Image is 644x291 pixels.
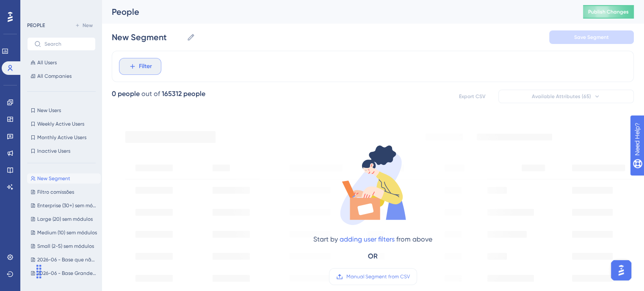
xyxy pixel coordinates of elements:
input: Segment Name [112,31,183,43]
button: Weekly Active Users [27,119,96,129]
span: Medium (10) sem módulos [37,229,97,236]
span: New Segment [37,175,70,182]
div: 165312 people [162,89,205,99]
button: Large (20) sem módulos [27,214,101,224]
div: PEOPLE [27,22,45,29]
button: New [72,20,96,30]
button: All Users [27,58,96,68]
span: Small (2-5) sem módulos [37,243,94,250]
span: Weekly Active Users [37,121,84,127]
button: 2026-06 - Base Grandes Contas [27,268,101,278]
span: Inactive Users [37,148,70,154]
span: Need Help? [20,2,53,12]
div: out of [141,89,160,99]
span: Filtro comissões [37,189,74,195]
button: Save Segment [549,30,634,44]
button: Medium (10) sem módulos [27,228,101,238]
span: Export CSV [459,93,486,100]
button: Filter [119,58,161,75]
div: 0 people [112,89,140,99]
span: 2026-06 - Base que não é Grandes Contas [37,256,97,263]
span: Filter [139,61,152,71]
div: Start by from above [313,234,432,244]
div: Arrastar [32,259,46,284]
span: Large (20) sem módulos [37,216,93,222]
button: Enterprise (30+) sem módulos [27,200,101,211]
span: Save Segment [574,34,609,41]
button: Publish Changes [583,5,634,19]
button: 2026-06 - Base que não é Grandes Contas [27,255,101,265]
input: Search [44,41,88,47]
button: Export CSV [451,90,493,103]
div: OR [368,251,378,261]
span: Available Attributes (65) [532,93,591,100]
button: All Companies [27,71,96,81]
span: All Companies [37,73,72,80]
button: Filtro comissões [27,187,101,197]
span: Publish Changes [588,8,629,15]
span: All Users [37,59,57,66]
button: Monthly Active Users [27,132,96,143]
span: New Users [37,107,61,114]
iframe: UserGuiding AI Assistant Launcher [608,258,634,283]
button: New Segment [27,173,101,184]
button: Inactive Users [27,146,96,156]
button: New Users [27,105,96,115]
span: New [83,22,93,29]
button: Available Attributes (65) [498,90,634,103]
span: Monthly Active Users [37,134,86,141]
span: Manual Segment from CSV [346,273,410,280]
a: adding user filters [340,235,395,243]
div: People [112,6,562,18]
button: Small (2-5) sem módulos [27,241,101,251]
span: 2026-06 - Base Grandes Contas [37,270,97,277]
span: Enterprise (30+) sem módulos [37,202,97,209]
